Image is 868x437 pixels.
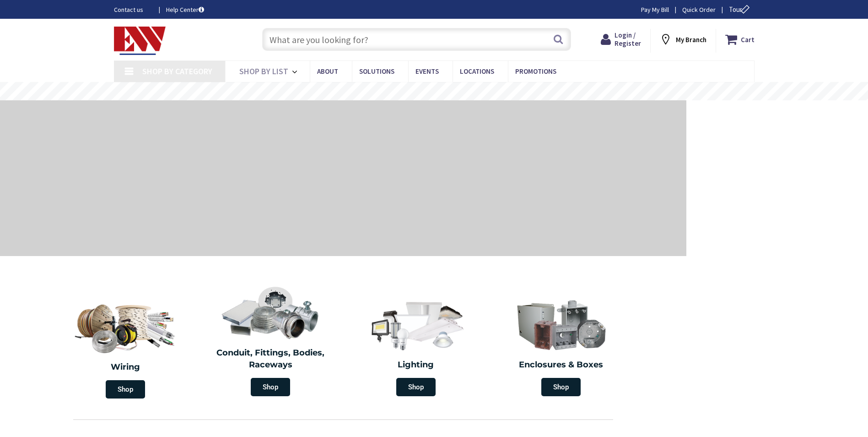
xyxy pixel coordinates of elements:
span: Shop By List [239,66,288,76]
a: Help Center [166,5,204,14]
span: About [317,67,338,76]
a: Login / Register [601,31,641,48]
strong: Cart [741,31,755,48]
h2: Enclosures & Boxes [496,359,627,371]
span: Shop [251,378,290,396]
span: Shop [541,378,581,396]
span: Promotions [515,67,556,76]
a: Pay My Bill [641,5,669,14]
a: Enclosures & Boxes Shop [491,293,632,401]
span: Locations [460,67,494,76]
h2: Lighting [350,359,482,371]
span: Shop By Category [142,66,212,76]
strong: My Branch [676,35,706,44]
input: What are you looking for? [262,28,571,51]
a: Lighting Shop [345,293,486,401]
a: Quick Order [682,5,716,14]
a: Wiring Shop [53,293,198,403]
div: My Branch [659,31,706,48]
span: Events [415,67,439,76]
span: Login / Register [615,31,641,48]
h2: Conduit, Fittings, Bodies, Raceways [205,347,337,371]
a: Cart [725,31,755,48]
span: Solutions [359,67,394,76]
a: Conduit, Fittings, Bodies, Raceways Shop [200,281,341,401]
span: Tour [729,5,752,14]
h2: Wiring [57,361,194,373]
a: Contact us [114,5,151,14]
span: Shop [106,380,145,399]
img: Electrical Wholesalers, Inc. [114,27,166,55]
span: Shop [396,378,436,396]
